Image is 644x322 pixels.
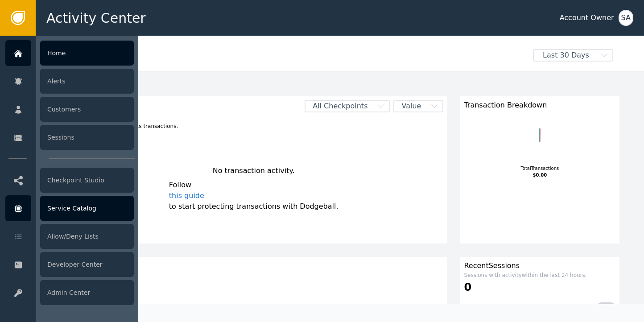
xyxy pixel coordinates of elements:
[40,252,134,277] div: Developer Center
[5,167,134,193] a: Checkpoint Studio
[213,166,295,175] span: No transaction activity.
[40,196,134,221] div: Service Catalog
[394,101,428,111] span: Value
[5,68,134,94] a: Alerts
[40,97,134,122] div: Customers
[5,280,134,305] a: Admin Center
[40,280,134,305] div: Admin Center
[527,49,619,62] button: Last 30 Days
[169,190,339,201] a: this guide
[305,101,375,111] span: All Checkpoints
[46,8,146,28] span: Activity Center
[40,41,134,66] div: Home
[534,50,598,61] span: Last 30 Days
[520,166,559,171] tspan: Total Transactions
[393,100,443,112] button: Value
[464,271,616,279] div: Sessions with activity within the last 24 hours.
[40,224,134,249] div: Allow/Deny Lists
[40,125,134,150] div: Sessions
[5,195,134,221] a: Service Catalog
[533,173,547,178] tspan: $0.00
[560,12,614,23] div: Account Owner
[60,49,527,69] div: Welcome
[464,260,616,271] div: Recent Sessions
[464,100,547,111] span: Transaction Breakdown
[5,124,134,150] a: Sessions
[40,168,134,193] div: Checkpoint Studio
[464,279,616,295] div: 0
[5,96,134,122] a: Customers
[619,10,633,26] button: SA
[305,100,390,112] button: All Checkpoints
[169,180,339,212] div: Follow to start protecting transactions with Dodgeball.
[64,260,443,271] div: Customers
[464,302,559,313] div: Compared to the previous 24 hours
[5,252,134,277] a: Developer Center
[5,40,134,66] a: Home
[40,69,134,94] div: Alerts
[5,223,134,249] a: Allow/Deny Lists
[609,303,612,312] span: 0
